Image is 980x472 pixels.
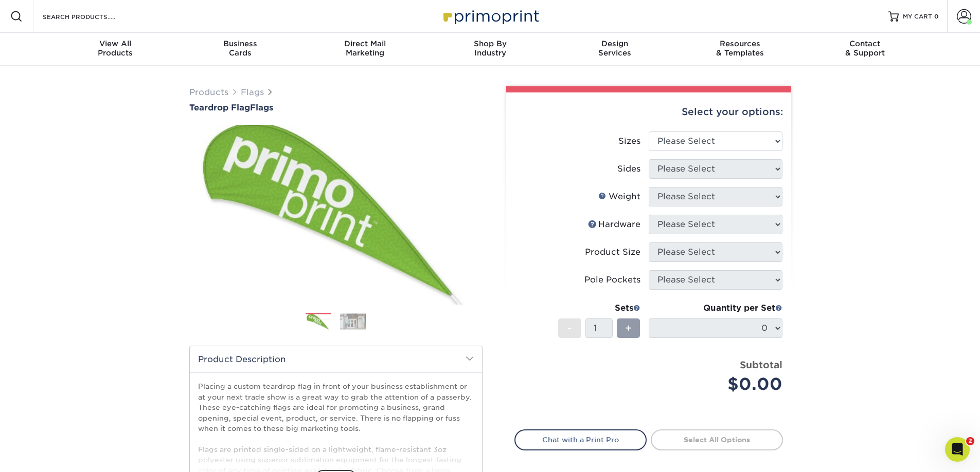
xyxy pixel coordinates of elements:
[803,33,928,66] a: Contact& Support
[584,274,640,286] div: Pole Pockets
[514,92,783,131] div: Select your options:
[306,313,331,331] img: Flags 01
[427,39,553,48] span: Shop By
[53,33,178,66] a: View AllProducts
[803,39,928,58] div: & Support
[740,359,782,370] strong: Subtotal
[3,441,87,468] iframe: Google Customer Reviews
[515,215,649,234] label: Hardware
[625,320,632,336] span: +
[945,437,970,462] iframe: Intercom live chat
[553,39,678,58] div: Services
[903,12,932,21] span: MY CART
[553,39,678,48] span: Design
[598,191,640,203] div: Weight
[189,114,483,316] img: Teardrop Flag 01
[803,39,928,48] span: Contact
[439,5,542,27] img: Primoprint
[53,39,178,58] div: Products
[189,103,250,112] span: Teardrop Flag
[190,346,482,372] h2: Product Description
[678,39,803,48] span: Resources
[302,39,427,48] span: Direct Mail
[934,13,939,20] span: 0
[42,10,142,23] input: SEARCH PRODUCTS.....
[558,302,640,314] div: Sets
[302,33,427,66] a: Direct MailMarketing
[177,39,302,58] div: Cards
[427,39,553,58] div: Industry
[177,39,302,48] span: Business
[966,437,974,445] span: 2
[656,372,782,397] div: $0.00
[177,33,302,66] a: BusinessCards
[678,39,803,58] div: & Templates
[618,135,640,147] div: Sizes
[617,163,640,175] div: Sides
[567,320,572,336] span: -
[189,87,228,97] a: Products
[189,103,483,112] a: Teardrop FlagFlags
[241,87,264,97] a: Flags
[189,103,483,112] h1: Flags
[427,33,553,66] a: Shop ByIndustry
[585,246,640,258] div: Product Size
[649,302,782,314] div: Quantity per Set
[651,429,783,450] a: Select All Options
[340,313,366,329] img: Flags 02
[514,429,647,450] a: Chat with a Print Pro
[302,39,427,58] div: Marketing
[678,33,803,66] a: Resources& Templates
[53,39,178,48] span: View All
[553,33,678,66] a: DesignServices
